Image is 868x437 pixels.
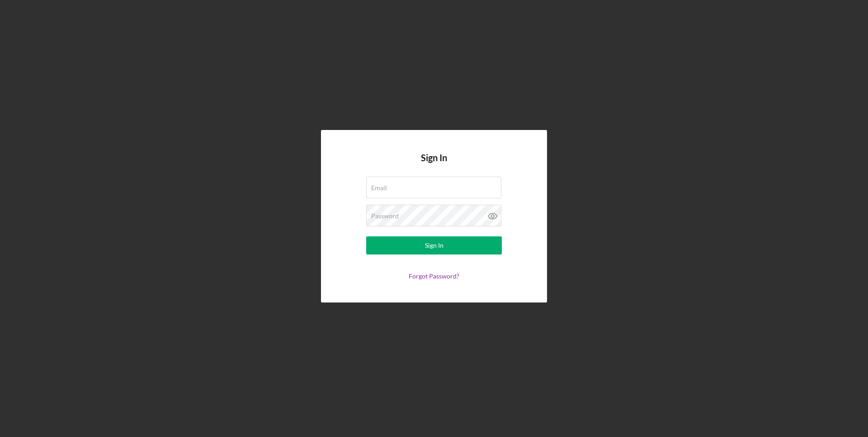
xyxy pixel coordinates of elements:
[421,153,447,177] h4: Sign In
[371,212,399,220] label: Password
[409,272,459,280] a: Forgot Password?
[366,236,502,255] button: Sign In
[371,184,387,192] label: Email
[425,236,443,255] div: Sign In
